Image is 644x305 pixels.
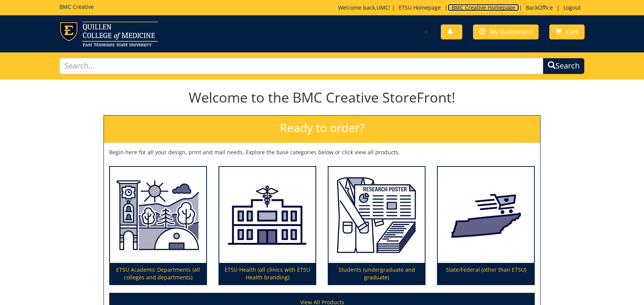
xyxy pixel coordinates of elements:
img: State/Federal (other than ETSU) [438,167,534,263]
img: ETSU logo [59,21,158,46]
p: Students (undergraduate and graduate) [329,263,425,284]
a: Cart [549,24,585,39]
a: Students (undergraduate and graduate) [329,167,425,285]
input: Search... [59,58,543,74]
span: My Dashboard [490,28,532,36]
h2: Ready to order? [104,116,540,143]
a: ETSU Academic Departments (all colleges and departments) [110,167,206,285]
a: BMC Creative Homepage [448,4,519,11]
a: ETSU Homepage [395,4,445,11]
a: My Dashboard [473,24,539,39]
a: ETSU Health (all clinics with ETSU Health branding) [219,167,315,285]
p: ETSU Academic Departments (all colleges and departments) [110,263,206,284]
a: Logout [560,4,585,11]
p: Welcome back, ! | | | | [338,4,585,11]
a: State/Federal (other than ETSU) [438,167,534,285]
a: UMC [376,4,389,11]
p: Begin here for all your design, print and mail needs. Explore the base categories below or click ... [109,148,535,156]
button: Search [543,58,585,74]
p: State/Federal (other than ETSU) [438,263,534,284]
a: BackOffice [522,4,557,11]
p: ETSU Health (all clinics with ETSU Health branding) [219,263,315,284]
img: Students (undergraduate and graduate) [329,167,425,263]
span: Cart [566,28,578,36]
h5: BMC Creative [59,4,94,10]
img: ETSU Academic Departments (all colleges and departments) [110,167,206,263]
img: ETSU Health (all clinics with ETSU Health branding) [219,167,315,263]
h1: Welcome to the BMC Creative StoreFront! [103,90,540,105]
